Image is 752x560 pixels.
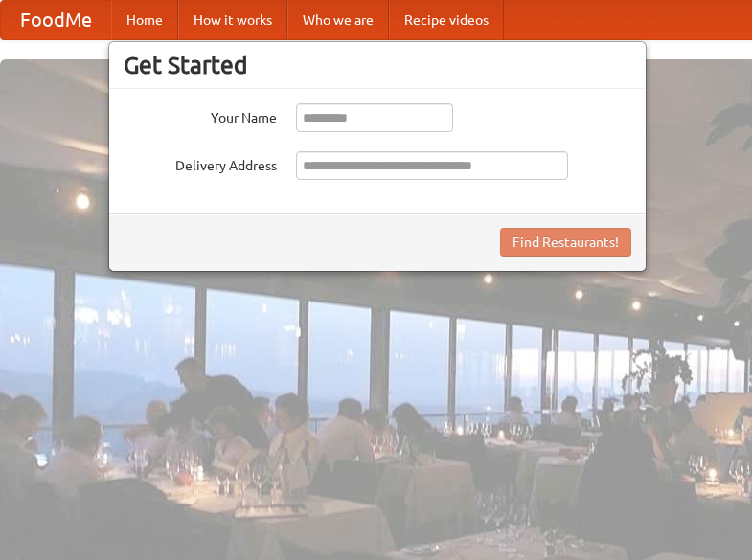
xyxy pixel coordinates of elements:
[500,228,631,257] button: Find Restaurants!
[124,51,631,79] h3: Get Started
[124,151,277,175] label: Delivery Address
[389,1,504,39] a: Recipe videos
[178,1,287,39] a: How it works
[124,103,277,127] label: Your Name
[1,1,111,39] a: FoodMe
[111,1,178,39] a: Home
[287,1,389,39] a: Who we are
